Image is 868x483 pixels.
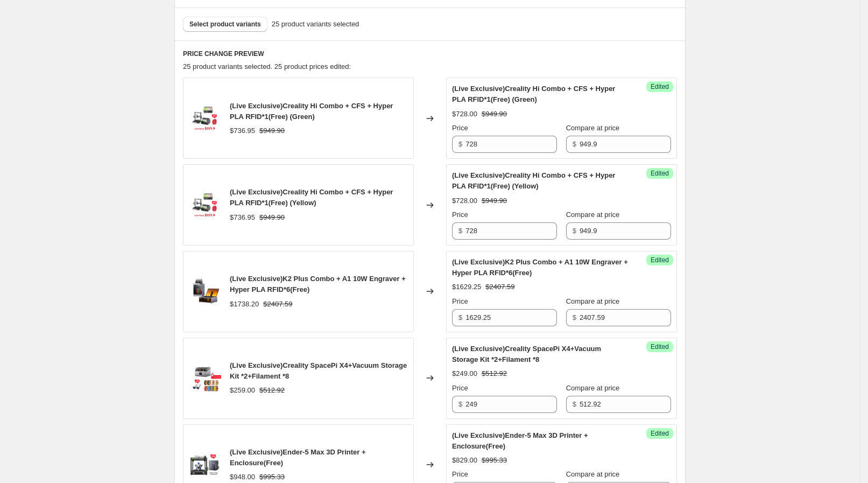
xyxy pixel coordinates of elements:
[651,169,669,178] span: Edited
[230,385,255,396] div: $259.00
[230,275,406,293] span: (Live Exclusive)K2 Plus Combo + A1 10W Engraver + Hyper PLA RFID*6(Free)
[452,297,468,305] span: Price
[230,125,255,136] div: $736.95
[259,385,285,396] strike: $512.92
[482,109,507,120] strike: $949.90
[566,211,620,219] span: Compare at price
[482,455,507,466] strike: $995.33
[458,313,462,321] span: $
[452,431,588,450] span: (Live Exclusive)Ender-5 Max 3D Printer + Enclosure(Free)
[189,189,221,221] img: 11_08_2246aaf3-f6a9-4ac1-ba9e-4cc85624c13c_80x.png
[452,124,468,132] span: Price
[452,109,477,120] div: $728.00
[189,362,221,394] img: 11_01_1_80x.webp
[183,62,351,71] span: 25 product variants selected. 25 product prices edited:
[452,85,615,103] span: (Live Exclusive)Creality Hi Combo + CFS + Hyper PLA RFID*1(Free) (Green)
[259,472,285,482] strike: $995.33
[189,275,221,307] img: K2PlusCombo_FalconA1_1_80x.webp
[458,140,462,148] span: $
[573,227,576,235] span: $
[573,140,576,148] span: $
[259,212,285,223] strike: $949.90
[452,282,481,292] div: $1629.25
[566,470,620,478] span: Compare at price
[452,258,628,277] span: (Live Exclusive)K2 Plus Combo + A1 10W Engraver + Hyper PLA RFID*6(Free)
[259,125,285,136] strike: $949.90
[482,368,507,379] strike: $512.92
[189,449,221,481] img: 11_01_1_befa0c37-bd46-4c24-a3f1-e5fc78a0ff40_80x.png
[452,211,468,219] span: Price
[189,20,261,29] span: Select product variants
[230,212,255,223] div: $736.95
[452,384,468,392] span: Price
[230,448,366,467] span: (Live Exclusive)Ender-5 Max 3D Printer + Enclosure(Free)
[452,195,477,206] div: $728.00
[566,384,620,392] span: Compare at price
[452,368,477,379] div: $249.00
[230,361,407,380] span: (Live Exclusive)Creality SpacePi X4+Vacuum Storage Kit *2+Filament *8
[482,195,507,206] strike: $949.90
[452,455,477,466] div: $829.00
[230,102,393,121] span: (Live Exclusive)Creality Hi Combo + CFS + Hyper PLA RFID*1(Free) (Green)
[189,102,221,135] img: 11_08_2246aaf3-f6a9-4ac1-ba9e-4cc85624c13c_80x.png
[566,297,620,305] span: Compare at price
[566,124,620,132] span: Compare at price
[272,19,359,30] span: 25 product variants selected
[263,299,292,310] strike: $2407.59
[651,256,669,264] span: Edited
[183,50,677,58] h6: PRICE CHANGE PREVIEW
[452,345,601,363] span: (Live Exclusive)Creality SpacePi X4+Vacuum Storage Kit *2+Filament *8
[485,282,514,292] strike: $2407.59
[651,342,669,351] span: Edited
[452,171,615,190] span: (Live Exclusive)Creality Hi Combo + CFS + Hyper PLA RFID*1(Free) (Yellow)
[230,472,255,482] div: $948.00
[651,82,669,91] span: Edited
[183,17,267,32] button: Select product variants
[573,313,576,321] span: $
[452,470,468,478] span: Price
[573,400,576,408] span: $
[458,227,462,235] span: $
[651,429,669,438] span: Edited
[230,188,393,207] span: (Live Exclusive)Creality Hi Combo + CFS + Hyper PLA RFID*1(Free) (Yellow)
[230,299,259,310] div: $1738.20
[458,400,462,408] span: $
